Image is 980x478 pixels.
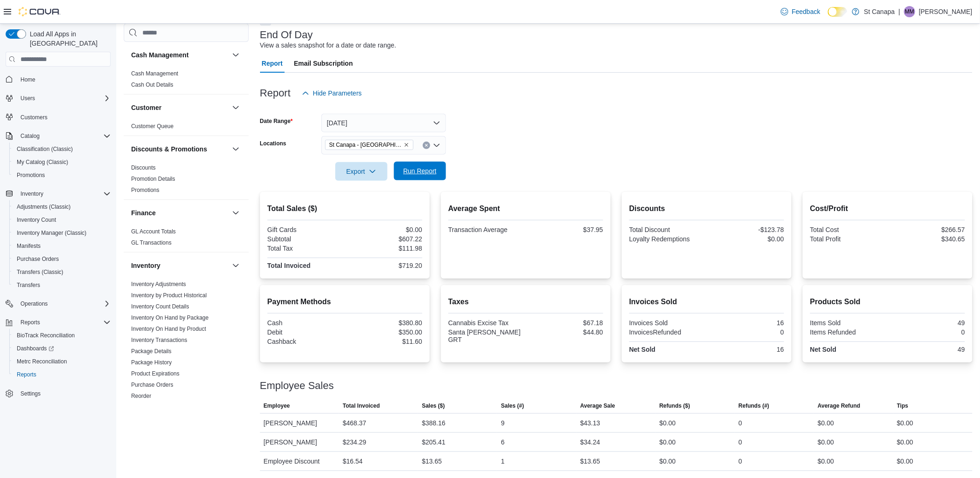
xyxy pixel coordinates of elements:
a: Dashboards [13,343,58,354]
span: Hide Parameters [313,89,362,98]
a: Inventory Transactions [131,337,187,343]
h2: Cost/Profit [810,203,965,214]
span: Load All Apps in [GEOGRAPHIC_DATA] [26,29,111,48]
span: Cash Out Details [131,81,173,89]
span: Report [262,54,283,73]
div: 16 [708,346,784,353]
span: Cash Management [131,70,178,77]
span: Metrc Reconciliation [13,356,111,367]
h2: Payment Methods [267,296,422,307]
div: $11.60 [347,338,422,345]
nav: Complex example [6,68,111,424]
h3: Employee Sales [260,380,334,391]
span: Users [20,95,35,102]
div: Total Profit [810,235,886,243]
span: Transfers (Classic) [13,266,111,278]
div: $0.00 [347,226,422,233]
a: Cash Out Details [131,82,173,88]
button: BioTrack Reconciliation [9,329,114,342]
a: Inventory Manager (Classic) [13,227,90,239]
a: Package Details [131,348,172,355]
div: Inventory [124,279,249,417]
a: GL Account Totals [131,228,176,235]
input: Dark Mode [828,7,847,17]
span: Classification (Classic) [13,143,111,155]
div: $380.80 [347,319,422,327]
div: 6 [501,437,505,448]
div: $0.00 [660,417,676,429]
span: Transfers (Classic) [17,268,63,276]
label: Locations [260,140,287,147]
div: Cash [267,319,343,327]
a: Customer Queue [131,123,173,130]
div: Loyalty Redemptions [629,235,705,243]
span: Refunds ($) [660,402,690,410]
span: Package History [131,359,172,366]
div: $350.00 [347,328,422,336]
a: BioTrack Reconciliation [13,330,79,341]
a: Inventory On Hand by Package [131,314,209,321]
div: $468.37 [343,417,367,429]
span: Reports [17,317,111,328]
button: Reports [17,317,44,328]
div: Subtotal [267,235,343,243]
span: Promotion Details [131,175,175,183]
div: $34.24 [580,437,600,448]
span: MM [905,6,914,17]
span: GL Account Totals [131,228,176,235]
span: My Catalog (Classic) [17,158,68,166]
a: Manifests [13,240,44,252]
a: GL Transactions [131,239,172,246]
div: 49 [889,346,965,353]
span: Operations [17,298,111,309]
span: Dashboards [17,345,54,352]
div: Gift Cards [267,226,343,233]
button: Customer [230,102,241,113]
div: View a sales snapshot for a date or date range. [260,41,396,50]
div: Finance [124,226,249,252]
a: Inventory Adjustments [131,281,186,287]
span: Reports [20,319,40,326]
a: Reorder [131,393,151,399]
button: Remove St Canapa - Santa Teresa from selection in this group [404,142,409,148]
button: Inventory Manager (Classic) [9,226,114,239]
a: Settings [17,388,44,399]
a: Classification (Classic) [13,143,77,155]
span: Sales ($) [422,402,445,410]
span: Reports [13,369,111,380]
a: Reports [13,369,40,380]
div: $0.00 [897,417,913,429]
span: Promotions [13,170,111,181]
div: $13.65 [580,456,600,467]
button: Transfers (Classic) [9,266,114,279]
span: Package Details [131,348,172,355]
div: Mike Martinez [904,6,915,17]
a: Inventory On Hand by Product [131,326,206,332]
span: Operations [20,300,48,307]
div: $37.95 [527,226,603,233]
span: Inventory On Hand by Package [131,314,209,321]
h3: Inventory [131,261,160,270]
span: Run Report [403,166,437,176]
button: [DATE] [321,114,446,132]
div: 0 [739,437,742,448]
span: Purchase Orders [131,381,173,389]
a: Inventory Count [13,214,60,225]
div: 0 [889,328,965,336]
button: Users [17,93,39,104]
span: Reports [17,371,36,378]
a: Inventory by Product Historical [131,292,207,299]
span: BioTrack Reconciliation [13,330,111,341]
div: Cannabis Excise Tax [448,319,524,327]
label: Date Range [260,117,293,125]
a: Promotions [131,187,160,193]
button: Inventory [2,187,114,200]
span: Promotions [17,171,45,179]
span: Inventory Count Details [131,303,189,310]
span: Metrc Reconciliation [17,358,67,365]
span: Dark Mode [828,17,828,17]
button: Clear input [423,142,430,149]
p: [PERSON_NAME] [919,6,973,17]
button: Operations [2,297,114,310]
span: Average Sale [580,402,615,410]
